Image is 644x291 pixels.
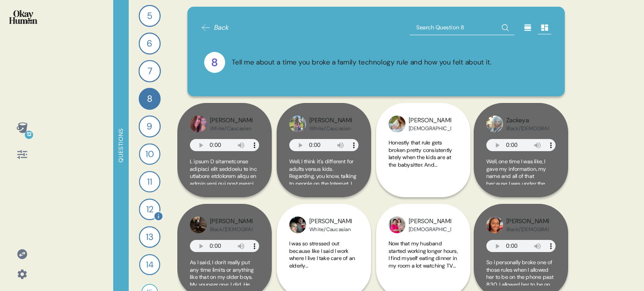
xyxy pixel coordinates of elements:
[486,216,503,233] img: profilepic_31265519416397075.jpg
[139,171,160,192] div: 11
[25,131,33,139] div: 12
[389,116,405,132] img: profilepic_24445423385078954.jpg
[139,198,160,220] div: 12
[506,217,549,226] div: [PERSON_NAME]
[190,116,207,132] img: profilepic_24686900070946614.jpg
[389,216,405,233] img: profilepic_25052726781000260.jpg
[409,226,451,233] div: [DEMOGRAPHIC_DATA]/Latina
[139,5,161,27] div: 5
[289,116,306,132] img: profilepic_24561428313487834.jpg
[309,226,352,233] div: White/Caucasian
[486,116,503,132] img: profilepic_31615577341366918.jpg
[139,226,160,247] div: 13
[409,125,451,132] div: [DEMOGRAPHIC_DATA]/Latina
[138,60,161,82] div: 7
[139,143,160,165] div: 10
[210,125,252,132] div: White/Caucasian
[139,116,161,138] div: 9
[210,226,252,233] div: Black/[DEMOGRAPHIC_DATA]
[506,226,549,233] div: Black/[DEMOGRAPHIC_DATA]
[232,57,492,68] div: Tell me about a time you broke a family technology rule and how you felt about it.
[289,216,306,233] img: profilepic_31468661842780186.jpg
[210,116,252,125] div: [PERSON_NAME]
[309,125,352,132] div: White/Caucasian
[9,10,37,24] img: okayhuman.3b1b6348.png
[204,52,225,73] div: 8
[409,217,451,226] div: [PERSON_NAME]
[190,216,207,233] img: profilepic_25059033633704383.jpg
[139,33,161,54] div: 6
[506,116,549,125] div: Zackeya
[214,23,229,33] span: Back
[139,88,161,110] div: 8
[409,116,451,125] div: [PERSON_NAME]
[309,116,352,125] div: [PERSON_NAME]
[139,254,160,275] div: 14
[410,20,514,35] input: Search Question 8
[210,217,252,226] div: [PERSON_NAME]
[506,125,549,132] div: Black/[DEMOGRAPHIC_DATA]
[309,217,352,226] div: [PERSON_NAME]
